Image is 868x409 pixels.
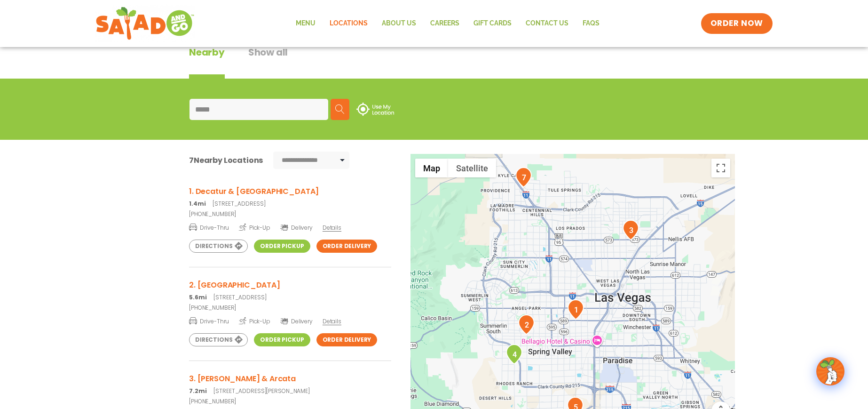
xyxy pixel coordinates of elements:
[239,316,270,326] span: Pick-Up
[189,45,225,79] div: Nearby
[316,240,378,253] a: Order Delivery
[189,333,248,346] a: Directions
[189,373,391,385] h3: 3. [PERSON_NAME] & Arcata
[189,293,391,302] p: [STREET_ADDRESS]
[239,223,270,232] span: Pick-Up
[189,397,391,406] a: [PHONE_NUMBER]
[289,13,607,34] nav: Menu
[189,279,391,291] h3: 2. [GEOGRAPHIC_DATA]
[254,333,310,346] a: Order Pickup
[568,299,584,320] div: 1
[189,210,391,218] a: [PHONE_NUMBER]
[189,387,206,395] strong: 7.2mi
[519,13,576,34] a: Contact Us
[189,154,263,166] div: Nearby Locations
[189,240,248,253] a: Directions
[316,333,378,346] a: Order Delivery
[189,279,391,302] a: 2. [GEOGRAPHIC_DATA] 5.6mi[STREET_ADDRESS]
[189,45,311,79] div: Tabbed content
[189,293,206,301] strong: 5.6mi
[518,314,535,335] div: 2
[423,13,466,34] a: Careers
[189,200,391,208] p: [STREET_ADDRESS]
[515,167,532,187] div: 7
[415,159,448,177] button: Show street map
[189,185,391,197] h3: 1. Decatur & [GEOGRAPHIC_DATA]
[817,358,844,385] img: wpChatIcon
[375,13,423,34] a: About Us
[280,224,313,232] span: Delivery
[95,5,195,42] img: new-SAG-logo-768×292
[254,240,310,253] a: Order Pickup
[189,185,391,208] a: 1. Decatur & [GEOGRAPHIC_DATA] 1.4mi[STREET_ADDRESS]
[189,220,391,232] a: Drive-Thru Pick-Up Delivery Details
[323,224,341,232] span: Details
[576,13,607,34] a: FAQs
[189,316,229,326] span: Drive-Thru
[623,220,639,240] div: 3
[506,344,522,364] div: 4
[189,373,391,395] a: 3. [PERSON_NAME] & Arcata 7.2mi[STREET_ADDRESS][PERSON_NAME]
[323,317,341,325] span: Details
[323,13,375,34] a: Locations
[356,103,394,116] img: use-location.svg
[189,314,391,326] a: Drive-Thru Pick-Up Delivery Details
[189,223,229,232] span: Drive-Thru
[448,159,496,177] button: Show satellite imagery
[189,304,391,312] a: [PHONE_NUMBER]
[189,155,194,166] span: 7
[466,13,519,34] a: GIFT CARDS
[710,18,763,29] span: ORDER NOW
[280,317,313,326] span: Delivery
[189,387,391,395] p: [STREET_ADDRESS][PERSON_NAME]
[289,13,323,34] a: Menu
[189,200,205,208] strong: 1.4mi
[248,45,288,79] button: Show all
[335,104,345,114] img: search.svg
[711,159,730,177] button: Toggle fullscreen view
[701,13,773,34] a: ORDER NOW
